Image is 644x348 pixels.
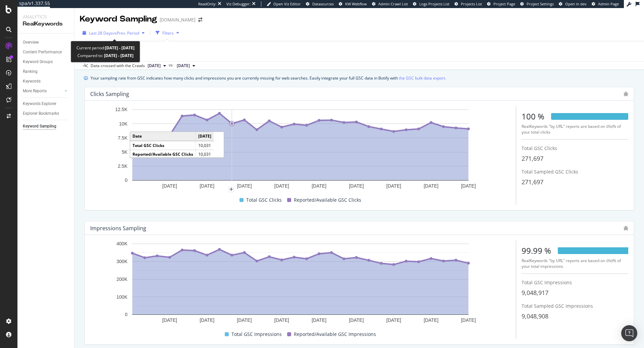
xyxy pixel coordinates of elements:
[267,1,301,7] a: Open Viz Editor
[606,258,613,263] i: this
[119,121,128,127] text: 10K
[91,63,145,69] div: Data crossed with the Crawls
[246,196,282,204] span: Total GSC Clicks
[522,123,628,135] div: RealKeywords "by URL" reports are based on % of your total clicks
[23,49,69,56] a: Content Performance
[90,240,511,329] svg: A chart.
[162,317,177,323] text: [DATE]
[23,123,69,130] a: Keyword Sampling
[522,312,548,320] span: 9,048,908
[113,30,139,36] span: vs Prev. Period
[339,1,367,7] a: KW Webflow
[23,68,69,75] a: Ranking
[522,154,543,162] span: 271,697
[312,183,326,189] text: [DATE]
[349,183,364,189] text: [DATE]
[125,312,127,317] text: 0
[77,52,133,59] div: Compared to:
[89,30,113,36] span: Last 28 Days
[23,100,56,107] div: Keywords Explorer
[23,20,69,28] div: RealKeywords
[118,135,127,141] text: 7.5K
[312,317,326,323] text: [DATE]
[454,1,482,7] a: Projects List
[23,58,53,65] div: Keyword Groups
[527,1,554,6] span: Project Settings
[84,74,635,82] div: info banner
[23,110,59,117] div: Explorer Bookmarks
[174,62,198,70] button: [DATE]
[90,225,146,232] div: Impressions Sampling
[493,1,515,6] span: Project Page
[273,1,301,6] span: Open Viz Editor
[23,39,69,46] a: Overview
[145,62,169,70] button: [DATE]
[231,330,282,338] span: Total GSC Impressions
[598,1,619,6] span: Admin Page
[103,53,133,58] b: [DATE] - [DATE]
[522,168,578,175] span: Total Sampled GSC Clicks
[118,163,127,169] text: 2.5K
[349,317,364,323] text: [DATE]
[116,277,127,282] text: 200K
[386,183,401,189] text: [DATE]
[116,259,127,264] text: 300K
[177,63,190,69] span: 2025 Aug. 31st
[274,183,289,189] text: [DATE]
[312,1,334,6] span: Datasources
[386,317,401,323] text: [DATE]
[153,28,182,38] button: Filters
[522,178,543,186] span: 271,697
[565,1,587,6] span: Open in dev
[461,317,476,323] text: [DATE]
[522,279,572,286] span: Total GSC Impressions
[306,1,334,7] a: Datasources
[520,1,554,7] a: Project Settings
[461,183,476,189] text: [DATE]
[122,149,128,155] text: 5K
[228,187,234,192] div: plus
[198,17,202,22] div: arrow-right-arrow-left
[522,245,551,256] div: 99.99 %
[237,317,252,323] text: [DATE]
[624,92,628,96] div: bug
[624,226,628,231] div: bug
[105,45,135,51] b: [DATE] - [DATE]
[200,183,214,189] text: [DATE]
[419,1,449,6] span: Logs Projects List
[461,1,482,6] span: Projects List
[162,183,177,189] text: [DATE]
[80,28,147,38] button: Last 28 DaysvsPrev. Period
[592,1,619,7] a: Admin Page
[522,111,544,122] div: 100 %
[23,13,69,20] div: Analytics
[116,241,127,247] text: 400K
[148,63,161,69] span: 2025 Sep. 28th
[91,74,446,82] div: Your sampling rate from GSC indicates how many clicks and impressions you are currently missing f...
[80,13,157,25] div: Keyword Sampling
[76,44,135,52] div: Current period:
[621,325,637,341] div: Open Intercom Messenger
[372,1,408,7] a: Admin Crawl List
[424,317,438,323] text: [DATE]
[226,1,251,7] div: Viz Debugger:
[522,145,557,151] span: Total GSC Clicks
[294,330,376,338] span: Reported/Available GSC Impressions
[23,88,63,95] a: More Reports
[23,88,47,95] div: More Reports
[23,123,56,130] div: Keyword Sampling
[90,106,511,195] svg: A chart.
[522,289,548,297] span: 9,048,917
[23,100,69,107] a: Keywords Explorer
[23,58,69,65] a: Keyword Groups
[125,178,127,183] text: 0
[378,1,408,6] span: Admin Crawl List
[23,110,69,117] a: Explorer Bookmarks
[169,62,174,68] span: vs
[23,39,39,46] div: Overview
[424,183,438,189] text: [DATE]
[294,196,361,204] span: Reported/Available GSC Clicks
[23,78,69,85] a: Keywords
